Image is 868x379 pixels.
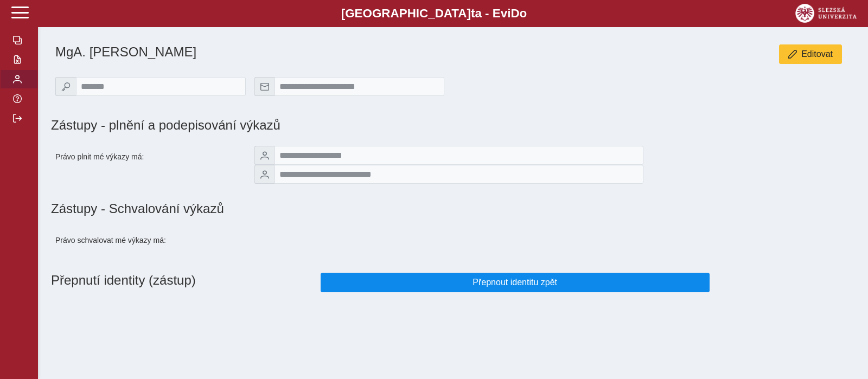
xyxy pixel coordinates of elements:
h1: Přepnutí identity (zástup) [51,268,316,297]
button: Editovat [779,44,842,64]
h1: MgA. [PERSON_NAME] [55,44,577,60]
div: Právo schvalovat mé výkazy má: [51,225,250,255]
img: logo_web_su.png [795,4,857,23]
h1: Zástupy - Schvalování výkazů [51,201,855,216]
span: D [510,7,519,20]
span: t [471,7,475,20]
b: [GEOGRAPHIC_DATA] a - Evi [33,7,835,21]
div: Právo plnit mé výkazy má: [51,142,250,188]
h1: Zástupy - plnění a podepisování výkazů [51,118,577,133]
span: Editovat [801,49,833,59]
span: o [520,7,527,20]
span: Přepnout identitu zpět [330,278,700,287]
button: Přepnout identitu zpět [321,273,710,292]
